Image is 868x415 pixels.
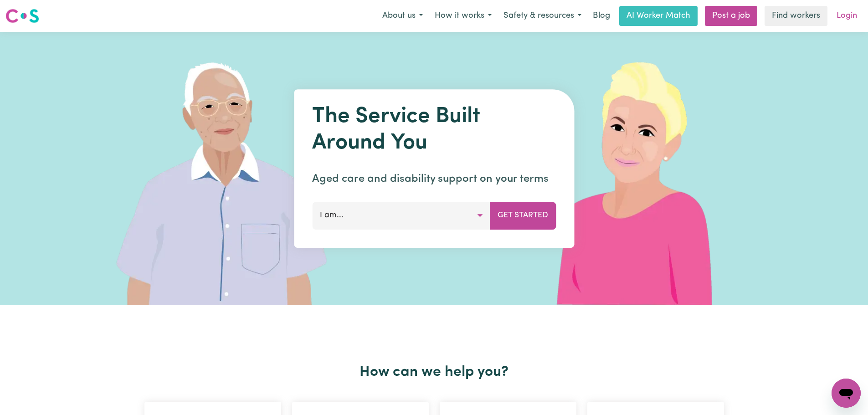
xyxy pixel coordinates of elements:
a: Post a job [705,6,757,26]
a: AI Worker Match [619,6,698,26]
p: Aged care and disability support on your terms [312,171,556,187]
a: Blog [587,6,616,26]
a: Login [831,6,863,26]
button: About us [376,6,429,26]
button: How it works [429,6,498,26]
button: I am... [312,202,490,229]
button: Get Started [490,202,556,229]
h2: How can we help you? [139,364,729,381]
h1: The Service Built Around You [312,104,556,156]
img: Careseekers logo [5,8,39,24]
a: Careseekers logo [5,5,39,26]
a: Find workers [765,6,827,26]
iframe: Button to launch messaging window [832,379,861,408]
button: Safety & resources [498,6,587,26]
